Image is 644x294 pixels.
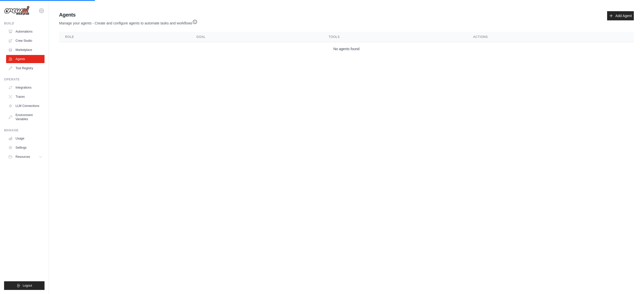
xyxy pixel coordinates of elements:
[6,144,45,152] a: Settings
[6,111,45,123] a: Environment Variables
[6,27,45,36] a: Automations
[59,32,190,42] th: Role
[6,83,45,92] a: Integrations
[6,37,45,45] a: Crew Studio
[323,32,467,42] th: Tools
[607,11,634,20] a: Add Agent
[467,32,634,42] th: Actions
[6,134,45,143] a: Usage
[6,46,45,54] a: Marketplace
[4,21,45,25] div: Build
[4,281,45,290] button: Logout
[4,6,30,16] img: Logo
[6,153,45,161] button: Resources
[6,64,45,72] a: Tool Registry
[6,55,45,63] a: Agents
[6,102,45,110] a: LLM Connections
[59,18,197,26] p: Manage your agents - Create and configure agents to automate tasks and workflows
[59,11,197,18] h2: Agents
[4,128,45,132] div: Manage
[23,284,32,288] span: Logout
[59,42,634,56] td: No agents found
[6,93,45,101] a: Traces
[4,77,45,81] div: Operate
[190,32,323,42] th: Goal
[16,155,30,159] span: Resources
